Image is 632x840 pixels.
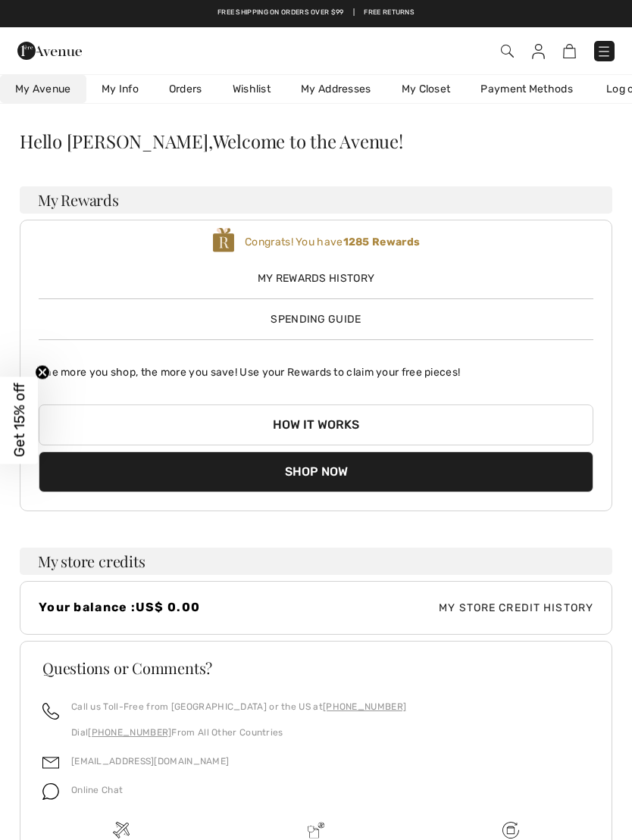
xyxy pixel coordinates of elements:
[136,600,200,614] span: US$ 0.00
[71,756,229,767] a: [EMAIL_ADDRESS][DOMAIN_NAME]
[39,352,593,380] p: The more you shop, the more you save! Use your Rewards to claim your free pieces!
[323,701,406,712] a: [PHONE_NUMBER]
[35,364,50,379] button: Close teaser
[71,726,406,739] p: Dial From All Other Countries
[353,8,355,18] span: |
[42,660,590,676] h3: Questions or Comments?
[386,75,466,103] a: My Closet
[154,75,217,103] a: Orders
[308,822,324,838] img: Delivery is a breeze since we pay the duties!
[39,451,593,492] button: Shop Now
[113,822,130,838] img: Free shipping on orders over $99
[39,404,593,445] button: How it works
[364,8,415,18] a: Free Returns
[271,313,361,326] span: Spending Guide
[286,75,386,103] a: My Addresses
[213,132,403,150] span: Welcome to the Avenue!
[39,600,316,614] h4: Your balance :
[217,75,286,103] a: Wishlist
[465,75,588,103] a: Payment Methods
[502,822,519,838] img: Free shipping on orders over $99
[20,548,612,575] h3: My store credits
[212,226,235,254] img: loyalty_logo_r.svg
[563,44,576,58] img: Shopping Bag
[71,700,406,714] p: Call us Toll-Free from [GEOGRAPHIC_DATA] or the US at
[532,44,545,59] img: My Info
[20,186,612,214] h3: My Rewards
[316,600,593,616] span: My Store Credit History
[501,45,514,58] img: Search
[15,81,71,97] span: My Avenue
[596,44,612,59] img: Menu
[71,785,123,795] span: Online Chat
[217,8,344,18] a: Free shipping on orders over $99
[42,783,59,800] img: chat
[42,703,59,720] img: call
[343,236,421,248] b: 1285 Rewards
[42,754,59,771] img: email
[17,42,82,57] a: 1ère Avenue
[20,132,612,150] div: Hello [PERSON_NAME],
[86,75,154,103] a: My Info
[88,727,171,738] a: [PHONE_NUMBER]
[11,383,28,457] span: Get 15% off
[17,36,82,66] img: 1ère Avenue
[245,236,420,248] span: Congrats! You have
[39,270,593,286] span: My Rewards History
